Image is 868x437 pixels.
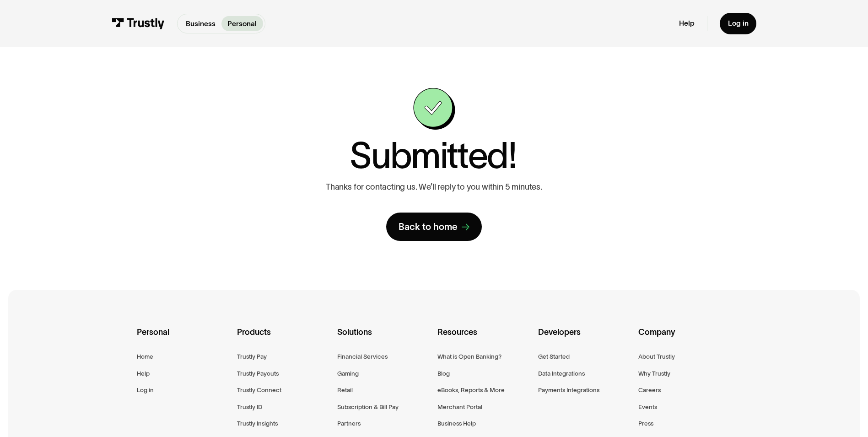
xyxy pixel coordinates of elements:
[237,418,278,429] a: Trustly Insights
[679,19,695,28] a: Help
[638,418,653,429] a: Press
[638,326,731,351] div: Company
[437,368,450,379] a: Blog
[437,402,482,412] a: Merchant Portal
[399,221,458,233] div: Back to home
[337,368,359,379] a: Gaming
[112,18,165,29] img: Trustly Logo
[137,351,153,362] a: Home
[137,368,150,379] a: Help
[728,19,749,28] div: Log in
[179,16,221,31] a: Business
[437,351,501,362] a: What is Open Banking?
[237,402,262,412] a: Trustly ID
[237,385,281,395] a: Trustly Connect
[538,326,631,351] div: Developers
[350,138,517,174] h1: Submitted!
[237,351,267,362] a: Trustly Pay
[326,182,542,192] p: Thanks for contacting us. We’ll reply to you within 5 minutes.
[186,18,216,29] p: Business
[337,326,430,351] div: Solutions
[237,368,279,379] a: Trustly Payouts
[137,385,154,395] a: Log in
[337,418,361,429] a: Partners
[638,385,661,395] a: Careers
[437,385,505,395] a: eBooks, Reports & More
[337,385,353,395] a: Retail
[221,16,263,31] a: Personal
[538,351,570,362] a: Get Started
[237,326,330,351] div: Products
[538,385,599,395] a: Payments Integrations
[638,402,657,412] a: Events
[337,402,399,412] a: Subscription & Bill Pay
[386,213,482,241] a: Back to home
[638,368,670,379] a: Why Trustly
[137,326,230,351] div: Personal
[638,351,675,362] a: About Trustly
[720,13,757,34] a: Log in
[538,368,585,379] a: Data Integrations
[437,326,530,351] div: Resources
[437,418,476,429] a: Business Help
[337,351,388,362] a: Financial Services
[227,18,257,29] p: Personal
